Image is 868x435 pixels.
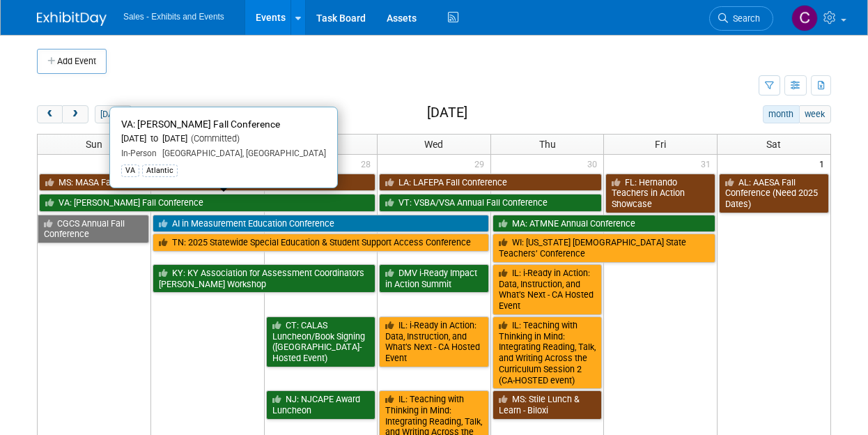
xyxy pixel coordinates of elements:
span: 29 [473,155,490,172]
h2: [DATE] [427,105,467,121]
a: MS: MASA Fall Leadership Conference [39,174,375,192]
span: In-Person [121,148,157,158]
a: MA: ATMNE Annual Conference [493,215,715,233]
a: FL: Hernando Teachers in Action Showcase [605,174,715,213]
span: Sales - Exhibits and Events [123,12,224,22]
span: Sat [766,139,781,150]
a: CT: CALAS Luncheon/Book Signing ([GEOGRAPHIC_DATA]-Hosted Event) [266,316,376,367]
span: (Committed) [187,133,240,144]
a: AL: AAESA Fall Conference (Need 2025 Dates) [719,174,829,213]
span: 30 [586,155,603,172]
span: Sun [86,139,102,150]
a: IL: i-Ready in Action: Data, Instruction, and What’s Next - CA Hosted Event [379,316,489,367]
span: 28 [359,155,377,172]
button: week [799,105,831,123]
button: Add Event [37,49,107,74]
a: IL: i-Ready in Action: Data, Instruction, and What’s Next - CA Hosted Event [493,264,603,315]
a: LA: LAFEPA Fall Conference [379,174,602,192]
span: 1 [818,155,830,172]
a: AI in Measurement Education Conference [153,215,489,233]
a: IL: Teaching with Thinking in Mind: Integrating Reading, Talk, and Writing Across the Curriculum ... [493,316,603,389]
button: next [62,105,88,123]
a: NJ: NJCAPE Award Luncheon [266,390,376,419]
span: VA: [PERSON_NAME] Fall Conference [121,119,280,130]
a: CGCS Annual Fall Conference [38,215,149,243]
span: [GEOGRAPHIC_DATA], [GEOGRAPHIC_DATA] [157,148,326,158]
img: ExhibitDay [37,12,107,26]
span: Fri [655,139,666,150]
span: Search [728,13,760,24]
button: prev [37,105,63,123]
span: 31 [699,155,717,172]
div: VA [121,165,139,177]
a: WI: [US_STATE] [DEMOGRAPHIC_DATA] State Teachers’ Conference [493,234,715,262]
a: KY: KY Association for Assessment Coordinators [PERSON_NAME] Workshop [153,264,375,293]
button: month [763,105,800,123]
div: [DATE] to [DATE] [121,133,326,145]
a: TN: 2025 Statewide Special Education & Student Support Access Conference [153,234,489,252]
span: Wed [424,139,443,150]
span: Thu [539,139,556,150]
div: Atlantic [142,165,178,177]
a: VA: [PERSON_NAME] Fall Conference [39,194,375,212]
a: Search [709,6,773,31]
button: [DATE] [95,105,132,123]
a: DMV i-Ready Impact in Action Summit [379,264,489,293]
img: Christine Lurz [791,5,818,31]
a: VT: VSBA/VSA Annual Fall Conference [379,194,602,212]
a: MS: Stile Lunch & Learn - Biloxi [493,390,603,419]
